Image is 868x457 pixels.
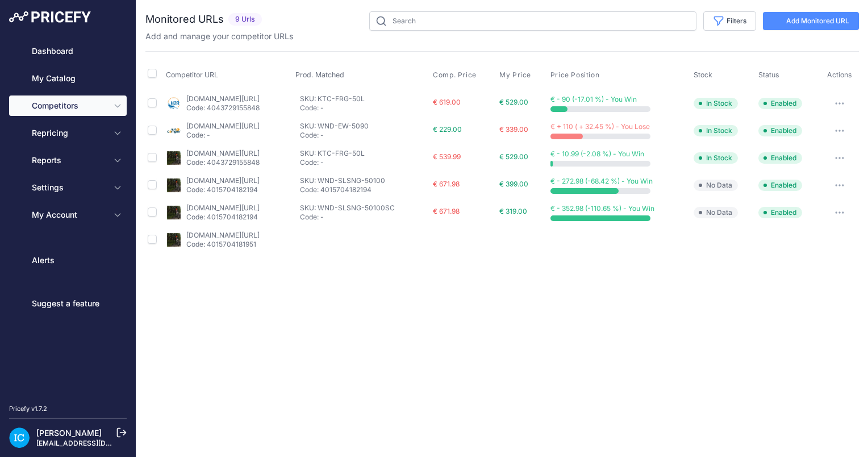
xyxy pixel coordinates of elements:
span: Stock [694,70,712,79]
span: Enabled [758,152,802,164]
span: € 671.98 [433,180,460,188]
p: SKU: KTC-FRG-50L [300,149,428,158]
button: Reports [9,150,127,171]
span: € - 90 (-17.01 %) - You Win [550,95,637,103]
span: My Account [32,209,106,221]
p: Code: - [300,103,428,113]
a: [DOMAIN_NAME][URL] [186,122,260,130]
p: SKU: WND-SLSNG-50100SC [300,203,428,213]
a: Add Monitored URL [763,12,859,30]
a: [PERSON_NAME] [36,428,102,438]
span: € + 110 ( + 32.45 %) - You Lose [550,122,650,131]
a: Suggest a feature [9,293,127,314]
span: € 619.00 [433,98,461,106]
span: € 529.00 [499,98,528,106]
a: Alerts [9,250,127,271]
span: Enabled [758,207,802,218]
a: [DOMAIN_NAME][URL] [186,203,260,212]
span: € 529.00 [499,152,528,161]
span: In Stock [694,125,738,136]
button: Price Position [550,70,602,80]
span: Actions [827,70,852,79]
span: Enabled [758,125,802,136]
span: Prod. Matched [295,70,344,79]
h2: Monitored URLs [145,11,224,27]
p: Code: 4043729155848 [186,103,260,113]
p: Code: 4015704182194 [300,185,428,194]
button: Competitors [9,95,127,116]
a: [DOMAIN_NAME][URL] [186,176,260,185]
a: Dashboard [9,41,127,61]
a: [DOMAIN_NAME][URL] [186,231,260,239]
span: No Data [694,180,738,191]
p: Code: 4015704181951 [186,240,260,249]
button: Filters [703,11,756,31]
button: Repricing [9,123,127,143]
p: Add and manage your competitor URLs [145,31,293,42]
span: In Stock [694,152,738,164]
span: Comp. Price [433,70,477,80]
p: SKU: WND-SLSNG-50100 [300,176,428,185]
button: My Account [9,205,127,225]
span: € 319.00 [499,207,527,215]
span: € - 272.98 (-68.42 %) - You Win [550,177,653,185]
button: Settings [9,177,127,198]
span: Competitor URL [166,70,218,79]
p: Code: 4043729155848 [186,158,260,167]
span: € 671.98 [433,207,460,215]
span: Competitors [32,100,106,111]
span: Settings [32,182,106,193]
button: My Price [499,70,533,80]
span: Repricing [32,127,106,139]
span: No Data [694,207,738,218]
span: € - 352.98 (-110.65 %) - You Win [550,204,654,213]
a: [DOMAIN_NAME][URL] [186,149,260,157]
p: Code: - [300,158,428,167]
span: Enabled [758,98,802,109]
span: € 229.00 [433,125,462,134]
img: Pricefy Logo [9,11,91,23]
span: Enabled [758,180,802,191]
span: Price Position [550,70,599,80]
span: € 339.00 [499,125,528,134]
p: Code: 4015704182194 [186,213,260,222]
span: In Stock [694,98,738,109]
span: Reports [32,155,106,166]
span: Status [758,70,779,79]
a: [EMAIL_ADDRESS][DOMAIN_NAME] [36,439,155,447]
p: Code: - [300,213,428,222]
nav: Sidebar [9,41,127,390]
button: Comp. Price [433,70,479,80]
span: € 539.99 [433,152,461,161]
p: SKU: KTC-FRG-50L [300,94,428,103]
div: Pricefy v1.7.2 [9,404,47,414]
p: Code: - [300,131,428,140]
p: Code: 4015704182194 [186,185,260,194]
input: Search [369,11,696,31]
span: € - 10.99 (-2.08 %) - You Win [550,149,644,158]
p: SKU: WND-EW-5090 [300,122,428,131]
p: Code: - [186,131,260,140]
span: € 399.00 [499,180,528,188]
a: My Catalog [9,68,127,89]
a: [DOMAIN_NAME][URL] [186,94,260,103]
span: My Price [499,70,531,80]
span: 9 Urls [228,13,262,26]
